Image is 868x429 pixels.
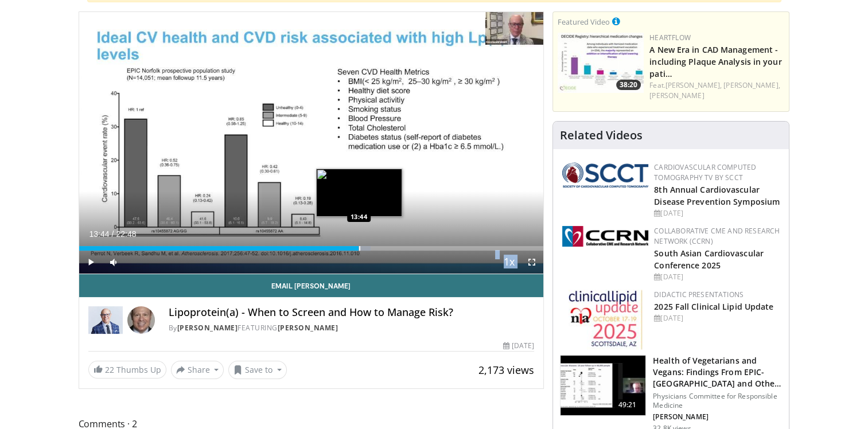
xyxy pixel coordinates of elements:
h4: Related Videos [560,128,643,142]
a: 8th Annual Cardiovascular Disease Prevention Symposium [654,184,780,207]
button: Share [171,361,224,379]
span: 49:21 [614,399,641,411]
a: [PERSON_NAME] [649,91,704,100]
a: Cardiovascular Computed Tomography TV by SCCT [654,162,756,182]
button: Play [79,251,102,274]
h4: Lipoprotein(a) - When to Screen and How to Manage Risk? [169,306,535,319]
div: Feat. [649,80,784,101]
a: [PERSON_NAME] [177,323,238,333]
div: [DATE] [654,208,780,219]
img: 606f2b51-b844-428b-aa21-8c0c72d5a896.150x105_q85_crop-smart_upscale.jpg [560,356,645,415]
p: Physicians Committee for Responsible Medicine [653,392,782,410]
a: Email [PERSON_NAME] [79,274,544,297]
small: Featured Video [558,17,610,27]
div: [DATE] [654,272,780,282]
video-js: Video Player [79,12,544,274]
img: 738d0e2d-290f-4d89-8861-908fb8b721dc.150x105_q85_crop-smart_upscale.jpg [558,33,644,93]
img: 51a70120-4f25-49cc-93a4-67582377e75f.png.150x105_q85_autocrop_double_scale_upscale_version-0.2.png [562,162,648,188]
a: [PERSON_NAME], [665,80,722,90]
img: Dr. Robert S. Rosenson [88,306,123,334]
div: Progress Bar [79,246,544,251]
a: [PERSON_NAME] [278,323,338,333]
span: / [112,229,114,239]
a: 2025 Fall Clinical Lipid Update [654,301,773,312]
a: Heartflow [649,33,691,42]
a: A New Era in CAD Management - including Plaque Analysis in your pati… [649,44,781,79]
img: a04ee3ba-8487-4636-b0fb-5e8d268f3737.png.150x105_q85_autocrop_double_scale_upscale_version-0.2.png [562,226,648,247]
span: 22 [105,364,114,375]
p: [PERSON_NAME] [653,412,782,422]
button: Mute [102,251,125,274]
button: Fullscreen [520,251,543,274]
a: 22 Thumbs Up [88,361,166,379]
a: Collaborative CME and Research Network (CCRN) [654,226,780,246]
span: 13:44 [89,229,110,239]
a: South Asian Cardiovascular Conference 2025 [654,248,764,271]
div: Didactic Presentations [654,290,780,300]
a: 38:20 [558,33,644,93]
button: Playback Rate [497,251,520,274]
span: 2,173 views [478,363,534,377]
h3: Health of Vegetarians and Vegans: Findings From EPIC-[GEOGRAPHIC_DATA] and Othe… [653,355,782,389]
span: 38:20 [616,80,641,90]
div: [DATE] [654,313,780,323]
button: Save to [228,361,287,379]
span: 22:48 [116,229,136,239]
img: Avatar [127,306,155,334]
img: image.jpeg [316,169,402,217]
div: [DATE] [503,341,534,351]
img: d65bce67-f81a-47c5-b47d-7b8806b59ca8.jpg.150x105_q85_autocrop_double_scale_upscale_version-0.2.jpg [569,290,643,350]
a: [PERSON_NAME], [723,80,780,90]
div: By FEATURING [169,323,535,333]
